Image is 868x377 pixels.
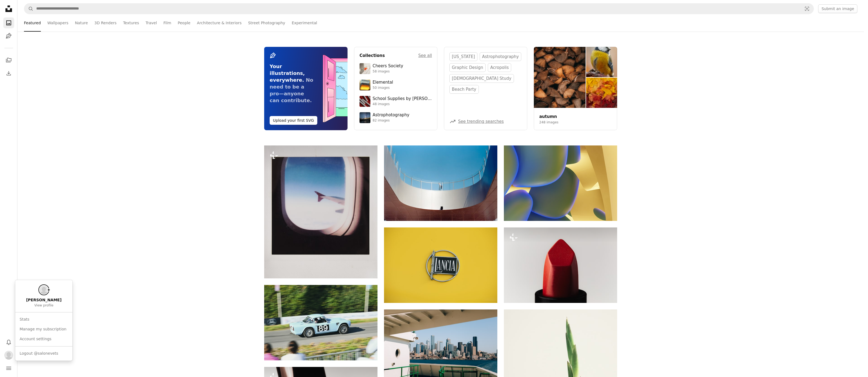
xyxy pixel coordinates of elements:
[4,351,13,360] img: Avatar of user Stephen Marinaro
[17,334,70,344] a: Account settings
[15,280,72,361] div: Profile
[20,351,58,356] span: Logout @salonevets
[39,285,48,294] img: Avatar of user Stephen Marinaro
[17,315,70,324] a: Stats
[34,303,53,308] span: View profile
[17,324,70,334] a: Manage my subscription
[26,297,62,303] span: [PERSON_NAME]
[3,350,14,361] button: Profile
